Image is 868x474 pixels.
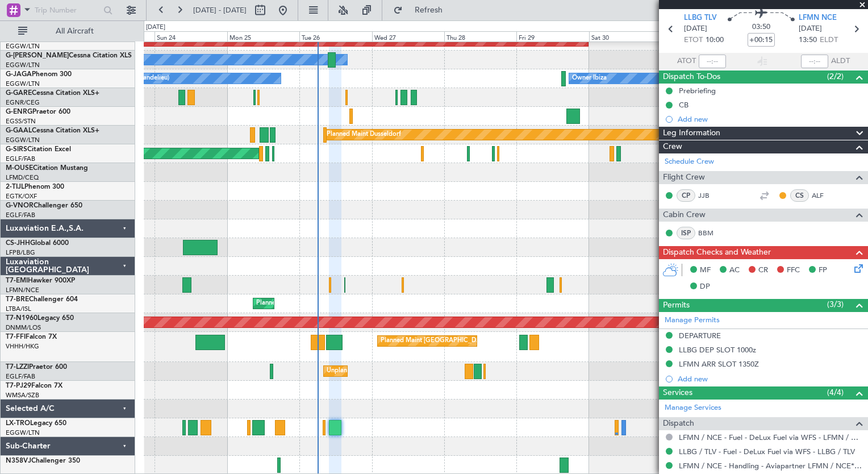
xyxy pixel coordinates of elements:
a: G-[PERSON_NAME]Cessna Citation XLS [6,52,132,59]
div: Add new [678,114,862,124]
span: Leg Information [663,127,720,140]
div: Unplanned Maint [GEOGRAPHIC_DATA] ([GEOGRAPHIC_DATA]) [327,363,514,380]
div: Sat 30 [589,31,661,41]
span: G-VNOR [6,202,34,209]
a: LFMN / NCE - Fuel - DeLux Fuel via WFS - LFMN / NCE [679,433,862,442]
span: Crew [663,140,682,153]
a: EGLF/FAB [6,155,35,163]
a: EGGW/LTN [6,136,40,144]
a: G-SIRSCitation Excel [6,146,71,153]
span: T7-BRE [6,296,29,303]
a: N358VJChallenger 350 [6,458,80,464]
a: ALF [812,190,837,201]
a: EGTK/OXF [6,192,37,201]
span: Cabin Crew [663,209,706,222]
button: All Aircraft [12,22,123,40]
span: (2/2) [827,70,844,82]
div: Tue 26 [299,31,372,41]
a: DNMM/LOS [6,323,41,332]
a: VHHH/HKG [6,342,39,351]
a: EGSS/STN [6,117,36,126]
span: CS-JHH [6,240,30,247]
a: LX-TROLegacy 650 [6,420,66,427]
span: N358VJ [6,458,31,464]
div: Mon 25 [227,31,299,41]
span: LLBG TLV [684,13,717,24]
a: T7-FFIFalcon 7X [6,334,57,340]
a: Manage Permits [665,315,720,326]
span: M-OUSE [6,165,33,172]
div: Prebriefing [679,86,716,95]
button: Refresh [388,1,456,19]
span: G-JAGA [6,71,32,78]
a: LFPB/LBG [6,248,35,257]
span: Services [663,386,692,400]
span: T7-N1960 [6,315,37,322]
a: EGNR/CEG [6,98,40,107]
a: Manage Services [665,402,721,414]
span: G-SIRS [6,146,27,153]
div: Fri 29 [516,31,589,41]
a: LFMN/NCE [6,286,39,294]
span: ETOT [684,35,703,46]
div: DEPARTURE [679,331,721,340]
a: LLBG / TLV - Fuel - DeLux Fuel via WFS - LLBG / TLV [679,447,855,456]
span: AC [729,265,740,276]
a: JJB [698,190,724,201]
a: LFMD/CEQ [6,173,39,182]
span: T7-EMI [6,277,28,284]
span: ELDT [820,35,838,46]
a: Schedule Crew [665,156,714,168]
span: Dispatch Checks and Weather [663,246,771,259]
div: CB [679,100,688,110]
div: Sun 24 [155,31,227,41]
div: Owner Ibiza [572,70,607,87]
span: [DATE] [799,23,822,35]
a: EGGW/LTN [6,61,40,69]
span: LX-TRO [6,420,30,427]
div: LLBG DEP SLOT 1000z [679,345,756,355]
span: Refresh [405,6,453,14]
a: G-ENRGPraetor 600 [6,109,70,115]
div: Wed 27 [372,31,444,41]
a: LTBA/ISL [6,305,31,313]
span: ATOT [677,56,696,67]
span: DP [700,281,710,293]
div: Add new [678,374,862,384]
a: T7-LZZIPraetor 600 [6,364,67,371]
a: WMSA/SZB [6,391,39,400]
a: T7-PJ29Falcon 7X [6,382,62,389]
a: T7-EMIHawker 900XP [6,277,75,284]
a: LFMN / NCE - Handling - Aviapartner LFMN / NCE*****MY HANDLING**** [679,461,862,471]
input: --:-- [699,55,726,68]
span: T7-LZZI [6,364,29,371]
span: FFC [787,265,800,276]
span: (4/4) [827,386,844,398]
a: M-OUSECitation Mustang [6,165,88,172]
span: LFMN NCE [799,13,837,24]
span: 10:00 [706,35,724,46]
span: [DATE] - [DATE] [193,5,247,15]
div: Planned Maint Dusseldorf [327,126,401,143]
div: CP [677,189,695,202]
div: CS [790,189,809,202]
span: G-[PERSON_NAME] [6,52,69,59]
span: T7-PJ29 [6,382,31,389]
a: G-VNORChallenger 650 [6,202,82,209]
a: G-GAALCessna Citation XLS+ [6,127,99,134]
span: All Aircraft [30,27,120,35]
a: EGGW/LTN [6,80,40,88]
span: (3/3) [827,298,844,310]
a: T7-BREChallenger 604 [6,296,78,303]
a: G-JAGAPhenom 300 [6,71,72,78]
span: Dispatch To-Dos [663,70,720,84]
a: T7-N1960Legacy 650 [6,315,74,322]
span: Dispatch [663,417,694,430]
a: EGLF/FAB [6,211,35,219]
a: CS-JHHGlobal 6000 [6,240,69,247]
div: Planned Maint [GEOGRAPHIC_DATA] ([GEOGRAPHIC_DATA] Intl) [381,332,570,350]
span: 2-TIJL [6,184,24,190]
span: MF [700,265,711,276]
span: 03:50 [752,22,770,33]
span: CR [758,265,768,276]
